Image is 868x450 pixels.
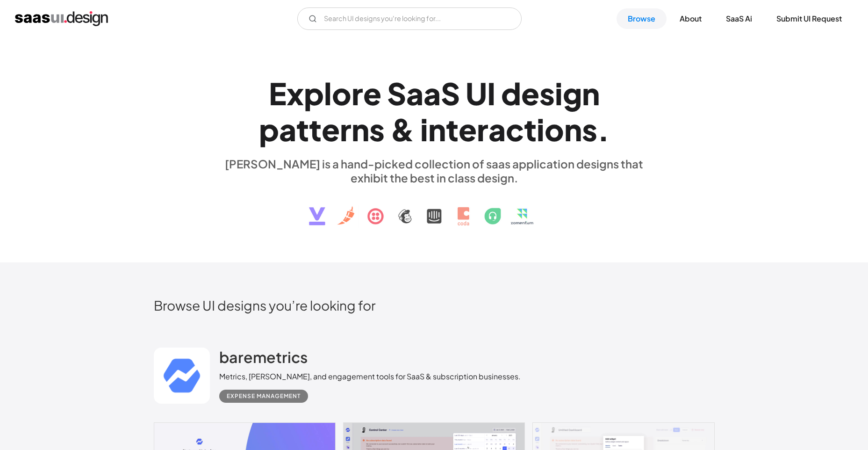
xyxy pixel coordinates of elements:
div: c [506,111,524,147]
div: l [324,75,332,111]
div: p [259,111,279,147]
div: n [352,111,369,147]
div: n [428,111,446,147]
div: n [582,75,600,111]
div: s [539,75,555,111]
div: U [466,75,487,111]
h1: Explore SaaS UI design patterns & interactions. [219,75,649,147]
div: g [563,75,582,111]
div: t [524,111,537,147]
div: [PERSON_NAME] is a hand-picked collection of saas application designs that exhibit the best in cl... [219,157,649,185]
div: p [304,75,324,111]
input: Search UI designs you're looking for... [297,7,522,30]
form: Email Form [297,7,522,30]
a: Browse [617,8,667,29]
div: i [555,75,563,111]
div: e [363,75,381,111]
h2: Browse UI designs you’re looking for [154,297,715,313]
a: Submit UI Request [765,8,853,29]
div: s [369,111,385,147]
div: n [564,111,582,147]
div: E [269,75,287,111]
div: r [340,111,352,147]
a: About [668,8,713,29]
div: i [537,111,545,147]
a: baremetrics [219,348,308,371]
a: home [15,11,108,26]
div: d [501,75,521,111]
div: S [387,75,406,111]
div: x [287,75,304,111]
div: e [521,75,539,111]
img: text, icon, saas logo [293,185,576,233]
div: S [441,75,460,111]
div: r [477,111,488,147]
a: SaaS Ai [715,8,763,29]
div: o [332,75,352,111]
div: a [406,75,423,111]
div: a [488,111,506,147]
div: Expense Management [227,391,301,402]
div: i [420,111,428,147]
div: . [597,111,610,147]
div: a [423,75,441,111]
div: t [296,111,309,147]
h2: baremetrics [219,348,308,366]
div: r [352,75,363,111]
div: a [279,111,296,147]
div: I [487,75,495,111]
div: o [545,111,564,147]
div: s [582,111,597,147]
div: t [309,111,322,147]
div: & [390,111,415,147]
div: e [322,111,340,147]
div: e [459,111,477,147]
div: t [446,111,459,147]
div: Metrics, [PERSON_NAME], and engagement tools for SaaS & subscription businesses. [219,371,521,382]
